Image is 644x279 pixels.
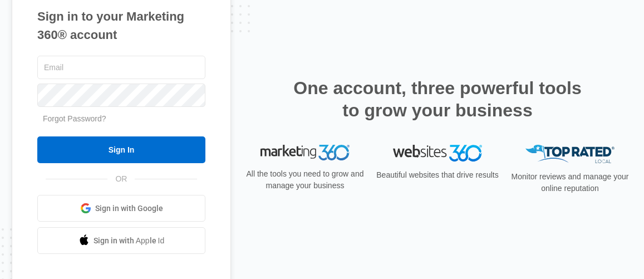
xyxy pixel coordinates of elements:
[37,227,205,254] a: Sign in with Apple Id
[107,173,135,185] span: OR
[37,7,205,44] h1: Sign in to your Marketing 360® account
[290,77,585,121] h2: One account, three powerful tools to grow your business
[508,171,632,194] p: Monitor reviews and manage your online reputation
[37,136,205,163] input: Sign In
[37,195,205,222] a: Sign in with Google
[43,114,106,123] a: Forgot Password?
[260,145,350,160] img: Marketing 360
[37,56,205,79] input: Email
[243,168,367,192] p: All the tools you need to grow and manage your business
[95,203,163,214] span: Sign in with Google
[393,145,482,161] img: Websites 360
[525,145,614,163] img: Top Rated Local
[94,235,165,247] span: Sign in with Apple Id
[375,169,500,181] p: Beautiful websites that drive results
